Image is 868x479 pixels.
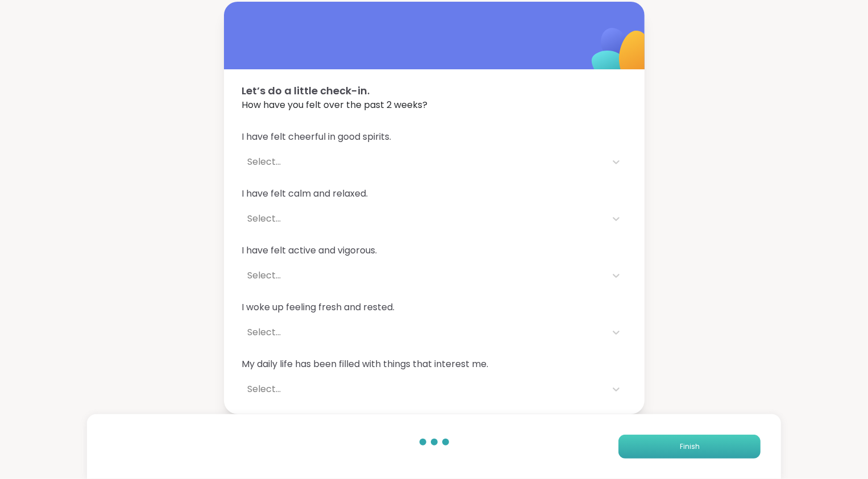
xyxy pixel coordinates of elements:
[248,326,600,339] div: Select...
[242,83,626,98] span: Let’s do a little check-in.
[242,187,626,201] span: I have felt calm and relaxed.
[248,382,600,396] div: Select...
[248,212,600,226] div: Select...
[248,155,600,169] div: Select...
[242,98,626,112] span: How have you felt over the past 2 weeks?
[242,244,626,257] span: I have felt active and vigorous.
[242,301,626,314] span: I woke up feeling fresh and rested.
[248,269,600,282] div: Select...
[242,357,626,371] span: My daily life has been filled with things that interest me.
[680,441,700,452] span: Finish
[242,130,626,144] span: I have felt cheerful in good spirits.
[618,435,761,459] button: Finish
